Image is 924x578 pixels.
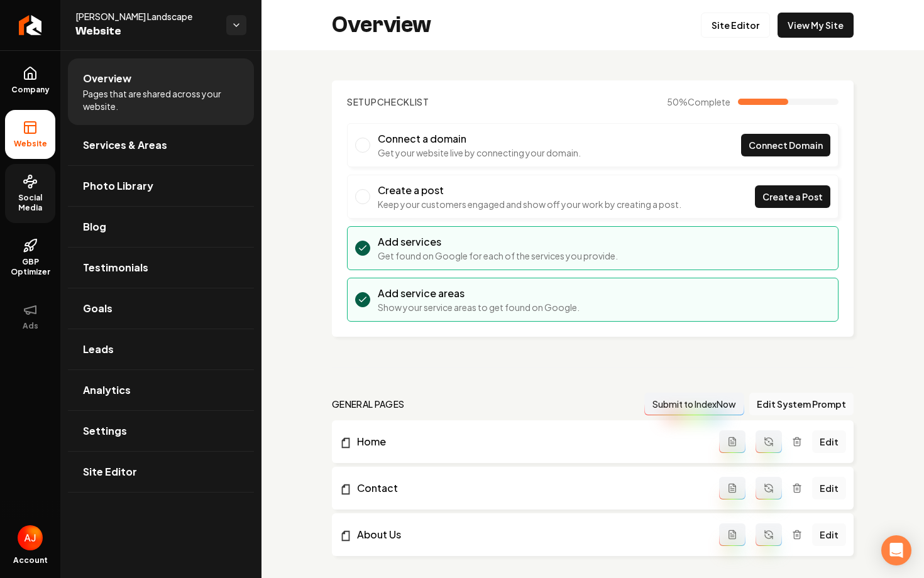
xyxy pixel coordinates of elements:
[332,13,431,38] h2: Overview
[688,96,730,107] span: Complete
[378,198,681,210] p: Keep your customers engaged and show off your work by creating a post.
[68,288,254,329] a: Goals
[762,190,823,204] span: Create a Post
[18,525,43,550] img: Austin Jellison
[18,321,43,331] span: Ads
[9,139,52,149] span: Website
[339,481,719,496] a: Contact
[75,23,216,40] span: Website
[75,10,216,23] span: [PERSON_NAME] Landscape
[719,477,745,499] button: Add admin page prompt
[644,393,744,415] button: Submit to IndexNow
[68,166,254,206] a: Photo Library
[83,87,239,112] span: Pages that are shared across your website.
[68,452,254,492] a: Site Editor
[378,301,580,314] p: Show your service areas to get found on Google.
[83,464,137,479] span: Site Editor
[83,219,106,234] span: Blog
[347,95,429,108] h2: Checklist
[5,56,55,105] a: Company
[83,301,113,316] span: Goals
[378,183,681,198] h3: Create a post
[5,193,55,213] span: Social Media
[778,13,854,38] a: View My Site
[812,523,846,546] a: Edit
[68,411,254,451] a: Settings
[347,96,377,107] span: Setup
[68,207,254,247] a: Blog
[749,393,854,415] button: Edit System Prompt
[5,164,55,223] a: Social Media
[83,178,153,194] span: Photo Library
[378,146,581,159] p: Get your website live by connecting your domain.
[378,234,618,249] h3: Add services
[68,248,254,288] a: Testimonials
[83,342,114,357] span: Leads
[5,228,55,287] a: GBP Optimizer
[812,477,846,499] a: Edit
[749,139,823,152] span: Connect Domain
[701,13,770,38] a: Site Editor
[667,95,730,108] span: 50 %
[378,286,580,301] h3: Add service areas
[83,383,131,398] span: Analytics
[378,249,618,262] p: Get found on Google for each of the services you provide.
[68,329,254,369] a: Leads
[83,138,167,153] span: Services & Areas
[378,131,581,146] h3: Connect a domain
[83,423,127,439] span: Settings
[719,523,745,546] button: Add admin page prompt
[881,535,911,565] div: Open Intercom Messenger
[755,185,830,208] a: Create a Post
[812,430,846,453] a: Edit
[339,434,719,449] a: Home
[741,134,830,156] a: Connect Domain
[68,370,254,410] a: Analytics
[6,85,55,95] span: Company
[18,525,43,550] button: Open user button
[332,398,405,410] h2: general pages
[83,71,131,86] span: Overview
[5,292,55,341] button: Ads
[68,125,254,165] a: Services & Areas
[19,15,42,35] img: Rebolt Logo
[83,260,148,275] span: Testimonials
[5,257,55,277] span: GBP Optimizer
[339,527,719,542] a: About Us
[719,430,745,453] button: Add admin page prompt
[13,555,48,565] span: Account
